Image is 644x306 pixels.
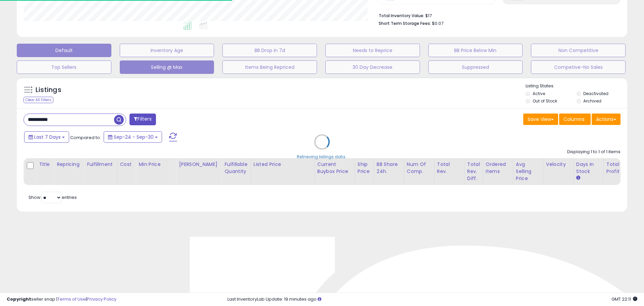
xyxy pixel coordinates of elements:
button: Default [17,44,111,57]
button: BB Price Below Min [428,44,523,57]
button: Items Being Repriced [222,60,317,74]
button: 30 Day Decrease [325,60,420,74]
button: BB Drop in 7d [222,44,317,57]
button: Suppressed [428,60,523,74]
span: $0.07 [432,20,443,27]
li: $17 [379,11,615,19]
button: Needs to Reprice [325,44,420,57]
button: Non Competitive [531,44,626,57]
button: Top Sellers [17,60,111,74]
button: Selling @ Max [120,60,214,74]
b: Short Term Storage Fees: [379,20,431,26]
button: Inventory Age [120,44,214,57]
div: Retrieving listings data.. [297,154,347,160]
b: Total Inventory Value: [379,13,424,18]
button: Competive-No Sales [531,60,626,74]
